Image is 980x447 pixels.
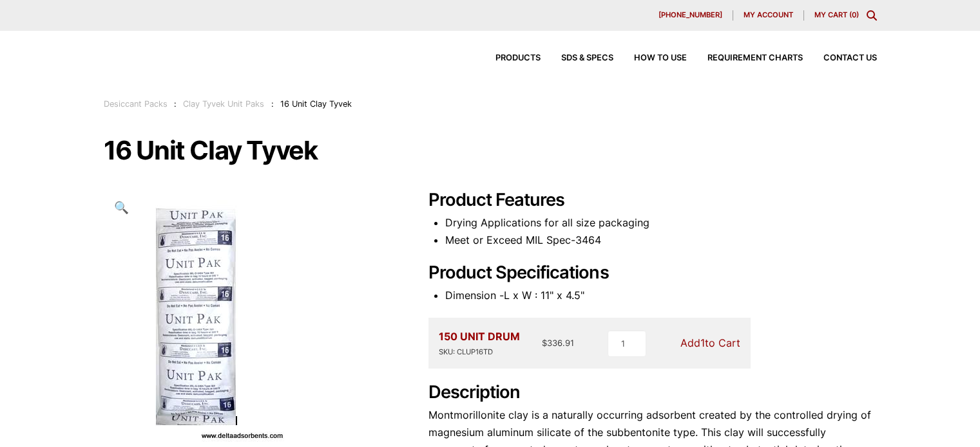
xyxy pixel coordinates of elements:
span: 🔍 [114,200,129,214]
span: : [271,99,274,109]
a: Requirement Charts [687,54,803,62]
a: Products [475,54,541,62]
li: Dimension -L x W : 11" x 4.5" [445,287,877,304]
span: 1 [700,336,705,349]
a: [PHONE_NUMBER] [648,10,733,21]
span: $ [542,338,547,348]
span: 0 [852,10,856,19]
a: Add1to Cart [680,336,740,349]
h2: Product Specifications [428,262,877,284]
span: : [174,99,177,109]
a: Contact Us [803,54,877,62]
a: SDS & SPECS [541,54,613,62]
span: Contact Us [823,54,877,62]
a: My Cart (0) [814,10,859,19]
li: Drying Applications for all size packaging [445,214,877,232]
span: SDS & SPECS [561,54,613,62]
a: My account [733,10,804,21]
img: Delta Adsorbents [104,41,297,66]
span: 16 Unit Clay Tyvek [280,99,352,109]
h1: 16 Unit Clay Tyvek [104,137,877,164]
h2: Product Features [428,190,877,211]
a: View full-screen image gallery [104,190,139,225]
span: How to Use [634,54,687,62]
div: 150 UNIT DRUM [439,328,520,358]
div: SKU: CLUP16TD [439,346,520,358]
h2: Description [428,382,877,403]
div: Toggle Modal Content [867,10,877,21]
span: Requirement Charts [707,54,803,62]
a: How to Use [613,54,687,62]
bdi: 336.91 [542,338,574,348]
span: Products [495,54,541,62]
span: [PHONE_NUMBER] [658,12,722,19]
a: Clay Tyvek Unit Paks [183,99,264,109]
a: Desiccant Packs [104,99,168,109]
li: Meet or Exceed MIL Spec-3464 [445,232,877,249]
span: My account [744,12,793,19]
